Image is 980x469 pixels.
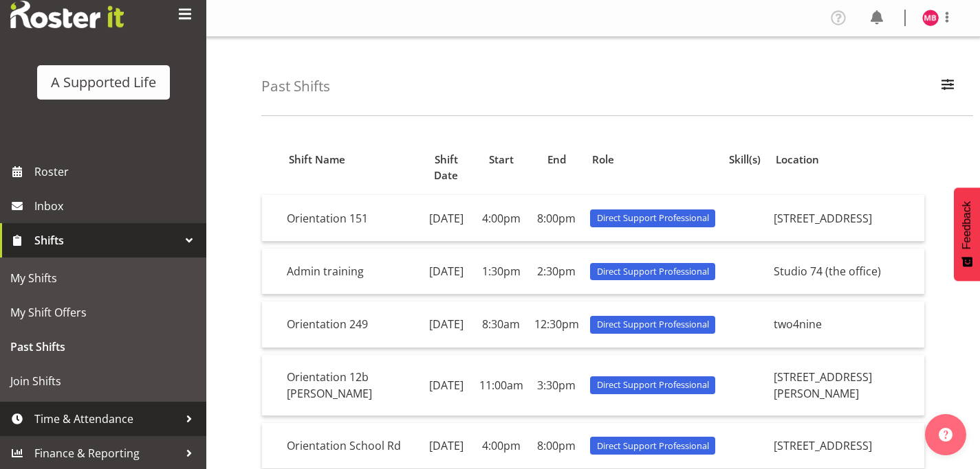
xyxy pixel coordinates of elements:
span: Roster [34,161,199,182]
span: Role [592,152,614,168]
td: [DATE] [419,249,474,295]
span: Direct Support Professional [597,439,709,453]
span: Location [776,152,819,168]
span: End [547,152,566,168]
img: morgen-brackebush10800.jpg [922,10,939,26]
a: My Shifts [3,261,203,295]
td: 1:30pm [474,249,529,295]
img: Rosterit website logo [10,1,124,28]
td: 8:30am [474,301,529,347]
td: 4:00pm [474,195,529,241]
span: My Shift Offers [10,302,196,323]
div: A Supported Life [51,72,156,93]
td: Orientation 12b [PERSON_NAME] [281,355,419,416]
span: Join Shifts [10,371,196,391]
td: Orientation 249 [281,301,419,347]
td: Studio 74 (the office) [768,249,924,295]
td: [DATE] [419,301,474,347]
td: two4nine [768,301,924,347]
span: Skill(s) [729,152,761,168]
span: Finance & Reporting [34,443,179,464]
span: Feedback [961,201,973,249]
td: [DATE] [419,355,474,416]
td: [STREET_ADDRESS] [768,423,924,469]
td: 3:30pm [529,355,585,416]
span: Direct Support Professional [597,265,709,278]
td: [DATE] [419,195,474,241]
span: Shifts [34,230,179,251]
a: Join Shifts [3,364,203,398]
span: Shift Date [426,152,466,183]
h4: Past Shifts [261,78,330,94]
span: Shift Name [289,152,345,168]
img: help-xxl-2.png [939,428,952,442]
td: 12:30pm [529,301,585,347]
a: My Shift Offers [3,295,203,330]
td: [STREET_ADDRESS] [768,195,924,241]
a: Past Shifts [3,330,203,364]
span: My Shifts [10,268,196,288]
td: 4:00pm [474,423,529,469]
td: [DATE] [419,423,474,469]
td: 8:00pm [529,423,585,469]
span: Direct Support Professional [597,211,709,225]
span: Direct Support Professional [597,318,709,331]
td: Orientation 151 [281,195,419,241]
td: Orientation School Rd [281,423,419,469]
span: Start [489,152,514,168]
span: Inbox [34,196,199,216]
span: Past Shifts [10,336,196,357]
span: Time & Attendance [34,409,179,429]
td: 11:00am [474,355,529,416]
button: Feedback - Show survey [954,187,980,281]
td: 8:00pm [529,195,585,241]
td: Admin training [281,249,419,295]
button: Filter Employees [933,71,962,102]
span: Direct Support Professional [597,378,709,391]
td: 2:30pm [529,249,585,295]
td: [STREET_ADDRESS][PERSON_NAME] [768,355,924,416]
